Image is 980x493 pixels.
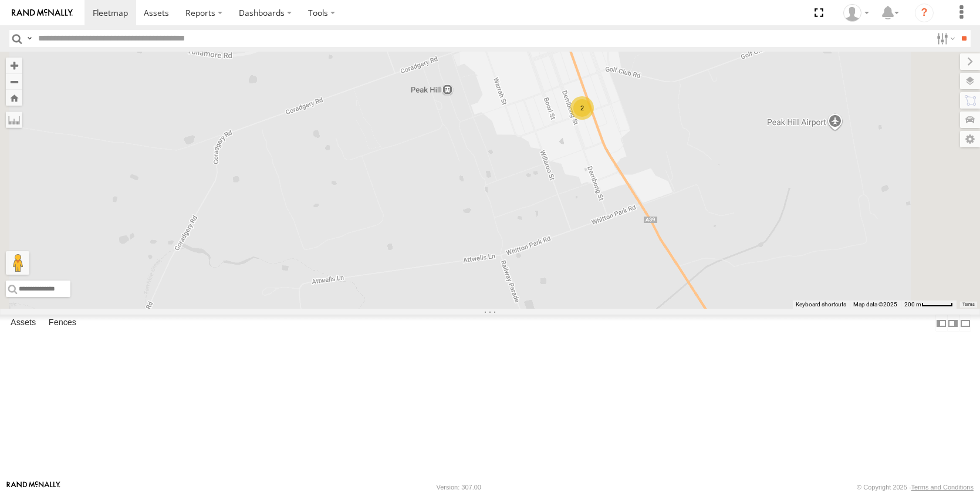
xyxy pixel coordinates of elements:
button: Zoom Home [6,90,22,106]
div: Jake Allan [839,4,873,22]
div: 2 [570,96,594,120]
a: Terms (opens in new tab) [962,302,975,307]
button: Drag Pegman onto the map to open Street View [6,251,29,275]
label: Search Filter Options [932,30,957,47]
button: Keyboard shortcuts [796,300,846,309]
label: Map Settings [960,131,980,147]
label: Fences [43,315,82,332]
label: Hide Summary Table [959,315,971,332]
button: Map scale: 200 m per 50 pixels [901,300,957,309]
label: Assets [5,315,42,332]
label: Measure [6,112,22,128]
a: Visit our Website [6,481,60,493]
label: Dock Summary Table to the Right [947,315,959,332]
div: © Copyright 2025 - [857,484,974,491]
label: Search Query [25,30,34,47]
button: Zoom out [6,73,22,90]
label: Dock Summary Table to the Left [935,315,947,332]
button: Zoom in [6,58,22,73]
img: rand-logo.svg [12,9,73,17]
div: Version: 307.00 [437,484,481,491]
span: Map data ©2025 [853,301,897,308]
span: 200 m [904,301,921,308]
a: Terms and Conditions [911,484,974,491]
i: ? [915,4,934,22]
